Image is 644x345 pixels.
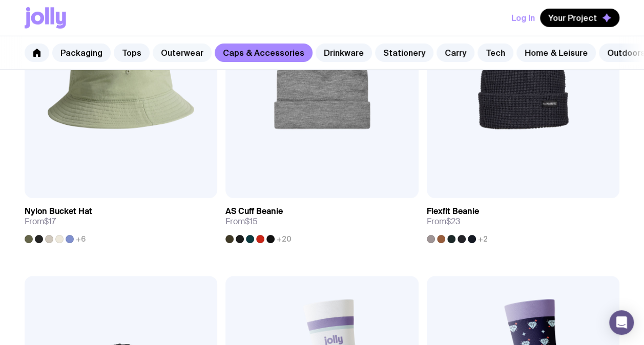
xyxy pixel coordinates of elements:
[375,44,433,62] a: Stationery
[516,44,596,62] a: Home & Leisure
[114,44,150,62] a: Tops
[52,44,111,62] a: Packaging
[548,13,597,23] span: Your Project
[225,217,258,227] span: From
[44,216,56,227] span: $17
[316,44,372,62] a: Drinkware
[478,235,488,243] span: +2
[540,9,619,27] button: Your Project
[153,44,212,62] a: Outerwear
[76,235,86,243] span: +6
[25,206,92,217] h3: Nylon Bucket Hat
[25,217,56,227] span: From
[427,217,460,227] span: From
[25,198,217,243] a: Nylon Bucket HatFrom$17+6
[511,9,535,27] button: Log In
[609,310,634,335] div: Open Intercom Messenger
[225,198,418,243] a: AS Cuff BeanieFrom$15+20
[446,216,460,227] span: $23
[437,44,474,62] a: Carry
[427,206,479,217] h3: Flexfit Beanie
[245,216,258,227] span: $15
[477,44,513,62] a: Tech
[277,235,292,243] span: +20
[225,206,283,217] h3: AS Cuff Beanie
[427,198,619,243] a: Flexfit BeanieFrom$23+2
[215,44,313,62] a: Caps & Accessories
